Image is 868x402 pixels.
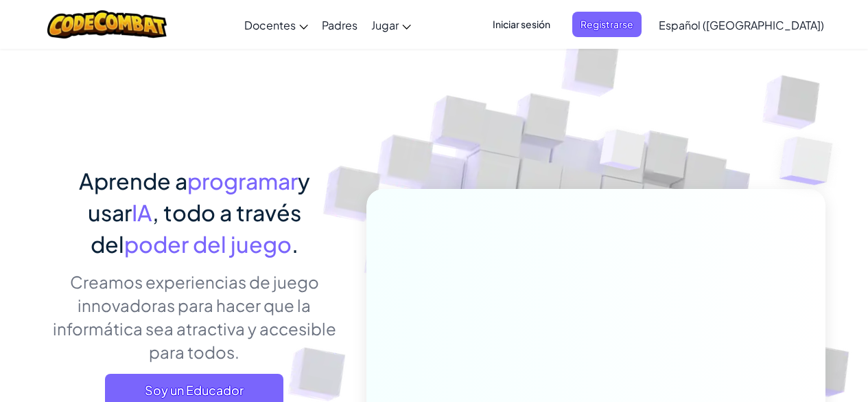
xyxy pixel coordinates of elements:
[315,6,364,43] a: Padres
[91,199,301,258] span: , todo a través del
[47,10,167,38] img: CodeCombat logo
[237,6,315,43] a: Docentes
[572,12,642,37] button: Registrarse
[244,18,296,32] span: Docentes
[652,6,831,43] a: Español ([GEOGRAPHIC_DATA])
[187,167,298,194] span: programar
[659,18,824,32] span: Español ([GEOGRAPHIC_DATA])
[124,230,292,258] span: poder del juego
[484,12,559,37] button: Iniciar sesión
[574,102,672,205] img: Overlap cubes
[371,18,399,32] span: Jugar
[132,199,152,226] span: IA
[364,6,418,43] a: Jugar
[79,167,187,194] span: Aprende a
[43,270,346,364] p: Creamos experiencias de juego innovadoras para hacer que la informática sea atractiva y accesible...
[292,230,298,258] span: .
